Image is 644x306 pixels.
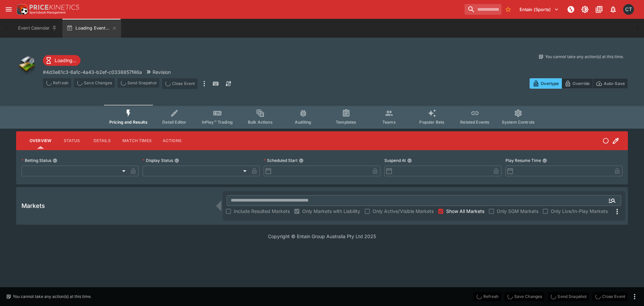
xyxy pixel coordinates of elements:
[565,3,577,15] button: NOT Connected to PK
[57,133,87,149] button: Status
[541,80,559,87] p: Overtype
[153,69,171,76] p: Revision
[502,120,535,125] span: System Controls
[117,133,157,149] button: Match Times
[573,80,590,87] p: Override
[174,158,179,163] button: Display Status
[623,4,634,15] div: Cameron Tarver
[604,80,625,87] p: Auto-Save
[613,208,621,216] svg: More
[516,4,563,15] button: Select Tenant
[302,208,360,215] span: Only Markets with Liability
[21,158,51,163] p: Betting Status
[593,78,628,89] button: Auto-Save
[24,133,57,149] button: Overview
[530,78,628,89] div: Start From
[561,78,593,89] button: Override
[299,158,304,163] button: Scheduled Start
[104,105,540,129] div: Event type filters
[15,3,28,16] img: PriceKinetics Logo
[465,4,501,15] input: search
[446,208,484,215] span: Show All Markets
[382,120,396,125] span: Teams
[621,2,636,17] button: Cameron Tarver
[16,54,38,75] img: other.png
[503,4,514,15] button: No Bookmarks
[248,120,273,125] span: Bulk Actions
[295,120,311,125] span: Auditing
[542,158,547,163] button: Play Resume Time
[53,158,57,163] button: Betting Status
[497,208,538,215] span: Only SGM Markets
[607,3,619,15] button: Notifications
[200,78,208,89] button: more
[55,57,76,64] p: Loading...
[14,19,61,38] button: Event Calendar
[264,158,298,163] p: Scheduled Start
[202,120,233,125] span: InPlay™ Trading
[3,3,15,15] button: open drawer
[419,120,444,125] span: Popular Bets
[631,293,639,301] button: more
[62,19,121,38] button: Loading Event...
[109,120,148,125] span: Pricing and Results
[87,133,117,149] button: Details
[505,158,541,163] p: Play Resume Time
[157,133,187,149] button: Actions
[545,54,624,60] p: You cannot take any action(s) at this time.
[460,120,489,125] span: Related Events
[579,3,591,15] button: Toggle light/dark mode
[162,120,186,125] span: Detail Editor
[384,158,406,163] p: Suspend At
[373,208,434,215] span: Only Active/Visible Markets
[407,158,412,163] button: Suspend At
[13,294,92,300] p: You cannot take any action(s) at this time.
[30,11,66,14] img: Sportsbook Management
[30,5,79,10] img: PriceKinetics
[593,3,605,15] button: Documentation
[530,78,562,89] button: Overtype
[21,202,45,210] h5: Markets
[336,120,356,125] span: Templates
[234,208,290,215] span: Include Resulted Markets
[551,208,608,215] span: Only Live/In-Play Markets
[43,69,142,76] p: Copy To Clipboard
[143,158,173,163] p: Display Status
[606,194,618,207] button: Open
